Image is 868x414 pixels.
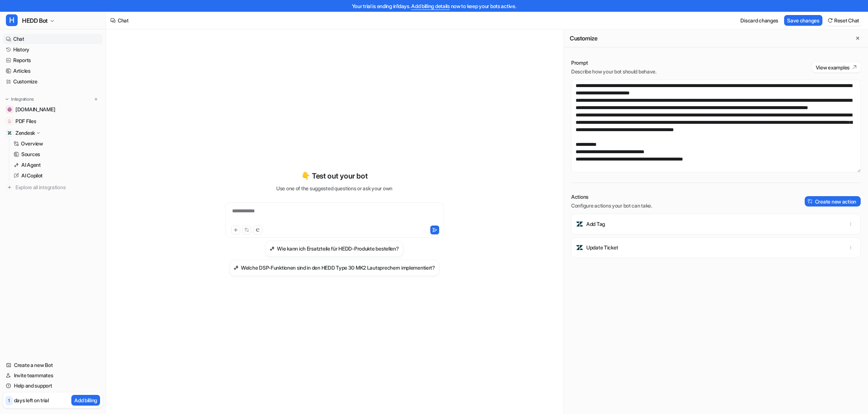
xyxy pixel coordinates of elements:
[11,138,103,149] a: Overview
[234,265,239,270] img: Welche DSP-Funktionen sind in den HEDD Type 30 MK2 Lautsprechern implementiert?
[3,66,103,76] a: Articles
[22,15,48,26] span: HEDD Bot
[11,170,103,181] a: AI Copilot
[11,96,34,102] p: Integrations
[15,118,36,125] span: PDF Files
[3,34,103,44] a: Chat
[14,396,49,404] p: days left on trial
[93,97,99,102] img: menu_add.svg
[853,34,862,43] button: Close flyout
[3,381,103,391] a: Help and support
[828,18,833,23] img: reset
[7,107,12,112] img: hedd.audio
[3,76,103,87] a: Customize
[15,181,100,193] span: Explore all integrations
[586,220,605,228] p: Add Tag
[265,241,403,257] button: Wie kann ich Ersatzteile für HEDD-Produkte bestellen?Wie kann ich Ersatzteile für HEDD-Produkte b...
[571,59,657,66] p: Prompt
[21,172,43,179] p: AI Copilot
[737,15,781,26] button: Discard changes
[15,129,35,137] p: Zendesk
[229,260,440,276] button: Welche DSP-Funktionen sind in den HEDD Type 30 MK2 Lautsprechern implementiert?Welche DSP-Funktio...
[3,360,103,370] a: Create a new Bot
[6,14,18,26] span: H
[570,35,597,42] h2: Customize
[586,244,618,251] p: Update Ticket
[241,264,435,271] h3: Welche DSP-Funktionen sind in den HEDD Type 30 MK2 Lautsprechern implementiert?
[8,397,10,404] p: 1
[118,17,129,24] div: Chat
[576,244,583,251] img: Update Ticket icon
[15,106,55,113] span: [DOMAIN_NAME]
[11,160,103,170] a: AI Agent
[3,96,36,103] button: Integrations
[74,396,97,404] p: Add billing
[3,370,103,381] a: Invite teammates
[71,395,100,406] button: Add billing
[812,62,861,72] button: View examples
[576,220,583,228] img: Add Tag icon
[11,149,103,159] a: Sources
[276,184,392,192] p: Use one of the suggested questions or ask your own
[808,199,813,204] img: create-action-icon.svg
[571,68,657,75] p: Describe how your bot should behave.
[6,184,13,191] img: explore all integrations
[3,104,103,115] a: hedd.audio[DOMAIN_NAME]
[3,55,103,65] a: Reports
[3,116,103,126] a: PDF FilesPDF Files
[805,196,861,206] button: Create new action
[277,245,399,252] h3: Wie kann ich Ersatzteile für HEDD-Produkte bestellen?
[3,182,103,192] a: Explore all integrations
[3,44,103,55] a: History
[301,170,367,181] p: 👇 Test out your bot
[4,97,10,102] img: expand menu
[571,193,652,201] p: Actions
[21,140,43,147] p: Overview
[21,151,40,158] p: Sources
[7,131,12,135] img: Zendesk
[7,119,12,123] img: PDF Files
[21,161,41,169] p: AI Agent
[270,246,275,251] img: Wie kann ich Ersatzteile für HEDD-Produkte bestellen?
[825,15,862,26] button: Reset Chat
[571,202,652,209] p: Configure actions your bot can take.
[411,3,450,9] a: Add billing details
[784,15,822,26] button: Save changes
